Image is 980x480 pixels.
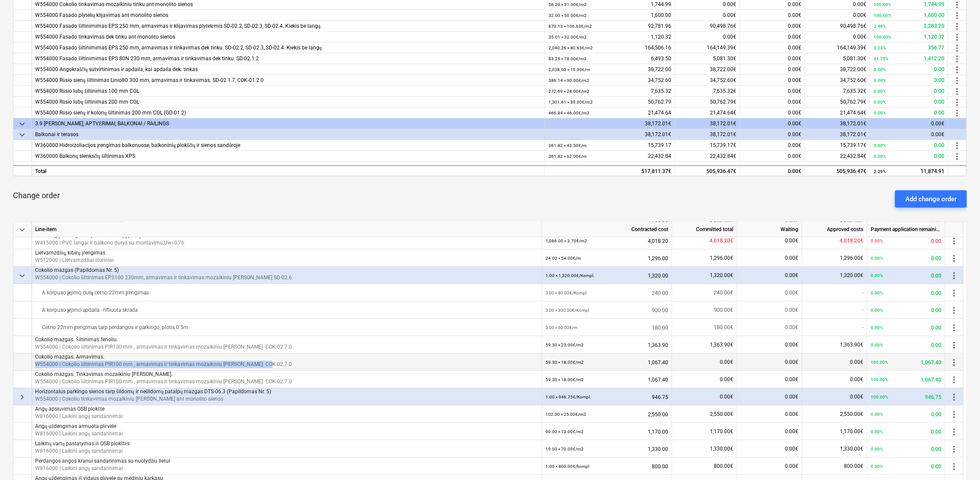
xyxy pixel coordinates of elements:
[871,301,941,319] div: 0.00
[35,118,541,129] div: 3.9 [PERSON_NAME], APTVĖRIMAI, BALKONAI / RAILINGS
[549,89,589,94] small: 272.69 × 28.00€ / m2
[35,151,541,162] div: W360000 Balkonų slenksčių šiltinimas XPS
[546,360,584,365] small: 59.30 × 18.00€ / m2
[710,272,733,278] span: 1,320.00€
[785,255,798,261] span: 0.00€
[952,86,962,97] span: more_vert
[546,343,584,347] small: 59.30 × 23.00€ / m2
[549,78,589,83] small: 386.14 × 90.00€ / m2
[874,100,886,104] small: 0.00%
[788,1,801,7] span: 0.00€
[952,97,962,108] span: more_vert
[740,129,805,140] div: 0.00€
[709,238,733,244] span: 4,018.20€
[949,305,959,316] span: more_vert
[871,284,941,302] div: 0.00
[788,12,801,18] span: 0.00€
[35,301,538,319] div: A korpuso įėjimo apdaila - rifliuota skrada
[549,10,671,21] div: 1,600.00
[788,56,801,62] span: 0.00€
[805,129,870,140] div: 38,172.01€
[740,118,805,129] div: 0.00€
[35,267,538,274] p: Cokolio mazgas (Papildomas Nr. 5)
[850,359,863,365] span: 0.00€
[871,388,941,406] div: 946.75
[874,67,886,72] small: 0.00%
[35,371,538,378] p: Cokolio mazgas. Tinkavimas mozaikiniu [PERSON_NAME].
[874,56,889,61] small: 21.75%
[549,143,587,148] small: 361.82 × 43.50€ / m
[17,271,27,281] span: keyboard_arrow_down
[871,395,888,399] small: 100.00%
[35,405,538,413] p: Angų apsiuvimas OSB plokšte
[905,193,957,205] div: Add change order
[545,118,675,129] div: 38,172.01€
[805,118,870,129] div: 38,172.01€
[949,340,959,350] span: more_vert
[549,108,671,118] div: 21,474.64
[35,440,538,447] p: Laikinų vartų pastatymas iš OSB plokštės
[35,423,538,430] p: Angų uždengimas armuota plėvele
[802,222,867,237] div: Approved costs
[549,140,671,151] div: 15,739.17
[549,64,671,75] div: 38,722.00
[874,151,944,162] div: 0.00
[949,357,959,368] span: more_vert
[737,222,802,237] div: Waiting
[837,45,866,51] span: 164,149.39€
[723,34,736,40] span: 0.00€
[802,284,867,301] div: -
[549,35,587,39] small: 35.01 × 32.00€ / m2
[844,463,863,469] span: 800.00€
[871,249,941,267] div: 0.00
[802,319,867,336] div: -
[35,378,538,385] p: W554000 | Cokolio šiltinimas PIR100 mm , armavimas ir tinkavimas mozaikiniu [PERSON_NAME]. COK-02...
[840,446,863,452] span: 1,330.00€
[874,140,944,151] div: 0.00
[546,319,668,336] div: 180.00
[35,129,541,140] div: Balkonai ir terasos
[788,23,801,29] span: 0.00€
[871,429,883,434] small: 0.00%
[546,232,668,250] div: 4,018.20
[710,446,733,452] span: 1,330.00€
[871,256,883,261] small: 0.00%
[871,267,941,284] div: 0.00
[35,336,538,343] p: Cokolio mazgas. Šiltinimas fenoliu.
[788,34,801,40] span: 0.00€
[549,151,671,162] div: 22,432.84
[952,21,962,32] span: more_vert
[870,129,948,140] div: 0.00€
[785,446,798,452] span: 0.00€
[546,388,668,406] div: 946.75
[874,108,944,118] div: 0.00
[874,64,944,75] div: 0.00
[874,143,886,148] small: 0.00%
[35,274,538,281] p: W554000 | Cokolio šiltinimas EPS100 230mm, armavimas ir tinkavimas mozaikiniu [PERSON_NAME] SD-02.6
[874,21,944,32] div: 2,283.20
[546,301,668,319] div: 900.00
[937,438,980,480] iframe: Chat Widget
[850,394,863,400] span: 0.00€
[871,353,941,371] div: 1,067.40
[871,319,941,336] div: 0.00
[710,411,733,417] span: 2,550.00€
[710,110,736,116] span: 21,474.64€
[867,222,945,237] div: Payment application remaining
[853,12,866,18] span: 0.00€
[840,272,863,278] span: 1,320.00€
[35,343,538,351] p: W554000 | Cokolio šiltinimas PIR100 mm , armavimas ir tinkavimas mozaikiniu [PERSON_NAME]. COK-02...
[35,239,538,247] p: W415000 | PVC langai ir balkono durys su montavimu,Uw=0,76
[871,377,888,382] small: 100.00%
[549,13,587,18] small: 32.00 × 50.00€ / m2
[788,77,801,83] span: 0.00€
[871,412,883,417] small: 0.00%
[546,447,584,451] small: 19.00 × 70.00€ / m2
[785,290,798,296] span: 0.00€
[546,291,587,295] small: 3.00 × 80.00€ / Kompl.
[874,111,886,115] small: 0.00%
[35,257,538,264] p: W512000 | Lietvamzdžiai išoriniai
[710,66,736,72] span: 38,722.00€
[549,24,592,29] small: 870.13 × 106.63€ / m2
[874,154,886,159] small: 0.00%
